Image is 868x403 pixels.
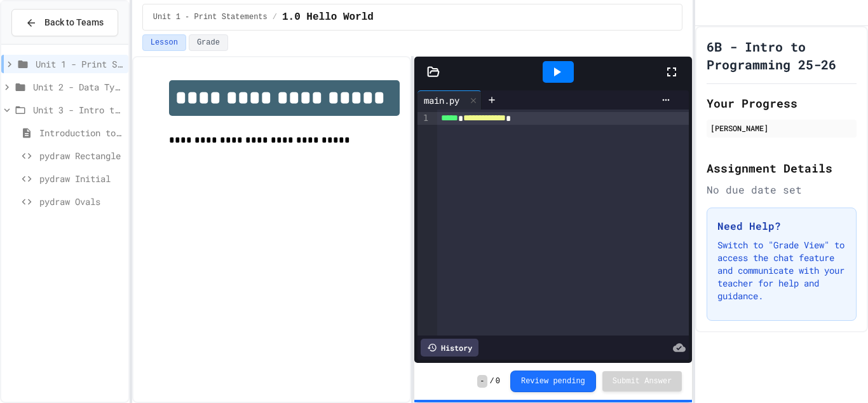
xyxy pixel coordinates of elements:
span: Unit 1 - Print Statements [153,12,268,22]
div: [PERSON_NAME] [710,122,853,134]
span: pydraw Ovals [39,195,123,208]
button: Grade [189,34,228,51]
span: pydraw Rectangle [39,149,123,162]
div: main.py [417,94,466,107]
h2: Your Progress [707,94,857,112]
h3: Need Help? [717,218,846,234]
button: Review pending [510,371,596,392]
button: Lesson [142,34,186,51]
div: History [421,339,478,357]
span: Introduction to pydraw [39,126,123,139]
h1: 6B - Intro to Programming 25-26 [707,38,857,73]
button: Back to Teams [11,9,118,36]
span: pydraw Initial [39,172,123,185]
span: Submit Answer [613,376,672,386]
h2: Assignment Details [707,159,857,177]
button: Submit Answer [602,371,682,392]
div: 1 [417,112,430,125]
span: 0 [496,376,500,386]
p: Switch to "Grade View" to access the chat feature and communicate with your teacher for help and ... [717,239,846,302]
span: 1.0 Hello World [282,10,374,25]
span: Unit 2 - Data Types, Variables, [DEMOGRAPHIC_DATA] [33,80,123,94]
div: main.py [417,90,482,110]
span: / [273,12,277,22]
span: Unit 3 - Intro to Objects [33,103,123,117]
span: Unit 1 - Print Statements [36,57,123,71]
span: Back to Teams [44,16,104,29]
span: - [477,375,487,388]
div: No due date set [707,182,857,197]
span: / [490,376,494,386]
